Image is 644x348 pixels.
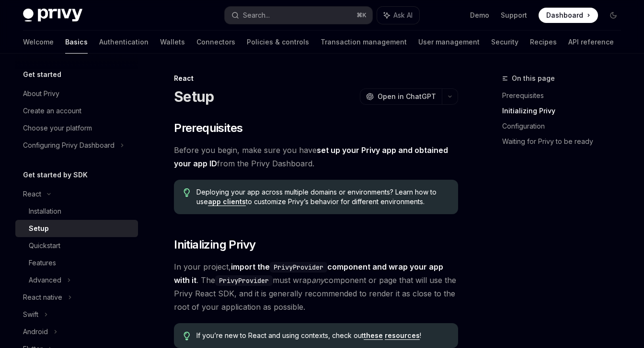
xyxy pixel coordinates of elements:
[502,103,629,119] a: Initializing Privy
[174,260,458,314] span: In your project, . The must wrap component or page that will use the Privy React SDK, and it is g...
[606,8,621,23] button: Toggle dark mode
[321,31,407,54] a: Transaction management
[23,309,38,320] div: Swift
[65,31,88,54] a: Basics
[23,122,92,134] div: Choose your platform
[23,326,48,337] div: Android
[364,331,383,340] a: these
[502,88,629,103] a: Prerequisites
[29,274,61,286] div: Advanced
[385,331,420,340] a: resources
[225,7,372,24] button: Search...⌘K
[29,240,60,251] div: Quickstart
[356,11,367,19] span: ⌘ K
[160,31,185,54] a: Wallets
[15,203,138,220] a: Installation
[530,31,557,54] a: Recipes
[29,257,56,269] div: Features
[174,120,242,136] span: Prerequisites
[512,73,555,84] span: On this page
[196,187,448,207] span: Deploying your app across multiple domains or environments? Learn how to use to customize Privy’s...
[501,11,527,20] a: Support
[29,206,61,217] div: Installation
[174,143,458,170] span: Before you begin, make sure you have from the Privy Dashboard.
[539,8,598,23] a: Dashboard
[208,197,246,206] a: app clients
[23,169,88,181] h5: Get started by SDK
[15,237,138,254] a: Quickstart
[377,7,419,24] button: Ask AI
[491,31,518,54] a: Security
[15,220,138,237] a: Setup
[502,134,629,149] a: Waiting for Privy to be ready
[23,188,41,200] div: React
[196,31,235,54] a: Connectors
[174,74,458,83] div: React
[15,102,138,120] a: Create an account
[29,223,49,234] div: Setup
[23,69,61,80] h5: Get started
[174,262,443,285] strong: import the component and wrap your app with it
[196,331,448,340] span: If you’re new to React and using contexts, check out !
[247,31,309,54] a: Policies & controls
[174,237,255,252] span: Initializing Privy
[15,120,138,137] a: Choose your platform
[243,10,270,21] div: Search...
[184,332,190,340] svg: Tip
[393,11,413,20] span: Ask AI
[270,262,327,272] code: PrivyProvider
[23,105,81,117] div: Create an account
[15,254,138,272] a: Features
[568,31,614,54] a: API reference
[470,11,489,20] a: Demo
[99,31,149,54] a: Authentication
[546,11,583,20] span: Dashboard
[23,292,62,303] div: React native
[174,88,214,105] h1: Setup
[378,92,436,101] span: Open in ChatGPT
[360,88,442,105] button: Open in ChatGPT
[23,140,115,151] div: Configuring Privy Dashboard
[215,275,273,286] code: PrivyProvider
[23,88,59,99] div: About Privy
[502,119,629,134] a: Configuration
[184,188,190,197] svg: Tip
[23,9,82,22] img: dark logo
[15,85,138,102] a: About Privy
[23,31,54,54] a: Welcome
[311,275,324,285] em: any
[418,31,480,54] a: User management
